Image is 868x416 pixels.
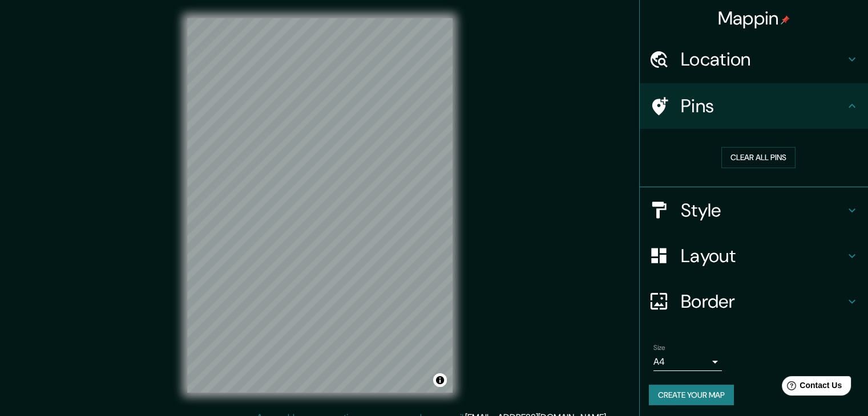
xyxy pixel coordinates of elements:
div: A4 [653,353,722,371]
button: Create your map [649,385,734,406]
iframe: Help widget launcher [766,372,855,403]
h4: Style [681,199,845,222]
div: Pins [640,83,868,129]
div: Style [640,187,868,233]
div: Location [640,36,868,82]
h4: Layout [681,244,845,267]
h4: Pins [681,95,845,117]
img: pin-icon.png [781,15,790,25]
label: Size [653,342,665,352]
h4: Mappin [718,7,790,30]
div: Layout [640,233,868,279]
button: Toggle attribution [433,373,447,387]
h4: Border [681,290,845,313]
h4: Location [681,48,845,71]
button: Clear all pins [721,147,796,168]
canvas: Map [187,18,453,393]
div: Border [640,279,868,324]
